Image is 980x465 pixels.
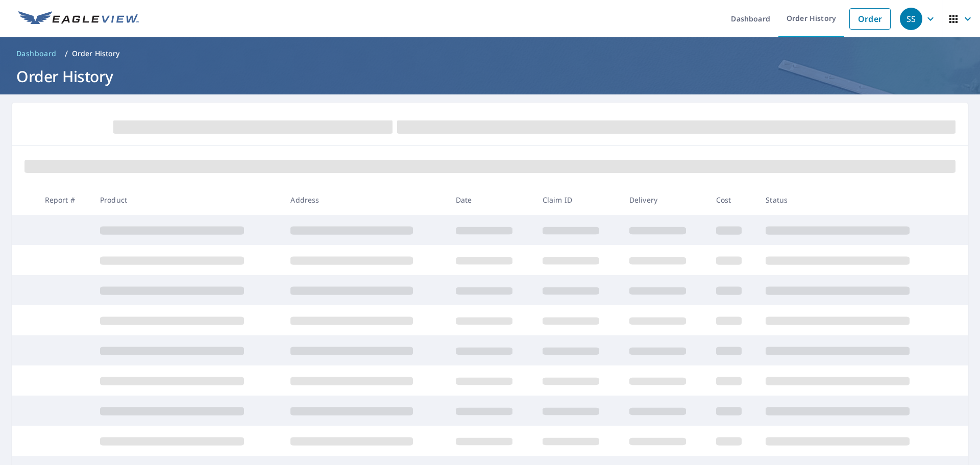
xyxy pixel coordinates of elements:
[708,185,758,215] th: Cost
[900,8,922,30] div: SS
[534,185,621,215] th: Claim ID
[18,11,139,27] img: EV Logo
[72,48,120,59] p: Order History
[37,185,92,215] th: Report #
[92,185,282,215] th: Product
[12,66,968,87] h1: Order History
[12,45,61,62] a: Dashboard
[65,47,68,60] li: /
[282,185,447,215] th: Address
[16,48,57,59] span: Dashboard
[849,8,891,30] a: Order
[757,185,948,215] th: Status
[12,45,968,62] nav: breadcrumb
[448,185,534,215] th: Date
[621,185,708,215] th: Delivery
